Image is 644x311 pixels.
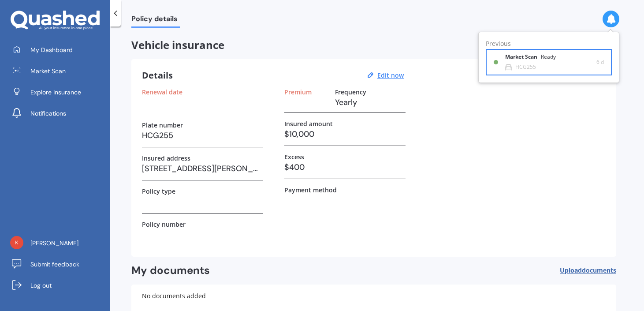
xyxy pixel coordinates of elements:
span: Submit feedback [30,260,79,269]
label: Frequency [335,88,366,96]
label: Plate number [142,121,183,129]
label: Policy number [142,221,186,228]
span: Explore insurance [30,88,81,97]
label: Excess [284,153,304,161]
span: My Dashboard [30,45,73,54]
span: Policy details [131,15,180,26]
span: Market Scan [30,67,66,75]
span: Log out [30,281,52,290]
u: Edit now [377,71,404,79]
h3: HCG255 [142,129,263,142]
div: Previous [486,39,612,49]
img: 054e44053321851a2afb23460016969c [10,236,23,249]
a: Explore insurance [7,83,110,101]
h3: [STREET_ADDRESS][PERSON_NAME] [142,162,263,175]
a: My Dashboard [7,41,110,59]
h3: Details [142,70,173,81]
label: Policy type [142,187,175,195]
div: HCG255 [515,64,536,70]
a: Notifications [7,105,110,122]
button: Uploaddocuments [560,264,616,277]
h3: Yearly [335,96,406,109]
button: Edit now [375,71,406,79]
span: Vehicle insurance [131,39,556,52]
span: 6 d [596,58,604,67]
a: [PERSON_NAME] [7,234,110,252]
h2: My documents [131,264,210,277]
a: Log out [7,277,110,294]
a: Submit feedback [7,255,110,273]
b: Market Scan [505,54,541,60]
span: Notifications [30,109,66,118]
span: Upload [560,267,616,274]
label: Renewal date [142,88,182,96]
label: Premium [284,88,312,96]
label: Payment method [284,186,337,194]
label: Insured address [142,154,190,162]
span: documents [582,266,616,274]
span: [PERSON_NAME] [30,239,78,247]
label: Insured amount [284,120,333,127]
h3: $10,000 [284,127,406,141]
a: Market Scan [7,62,110,80]
div: Ready [541,54,556,60]
h3: $400 [284,161,406,174]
